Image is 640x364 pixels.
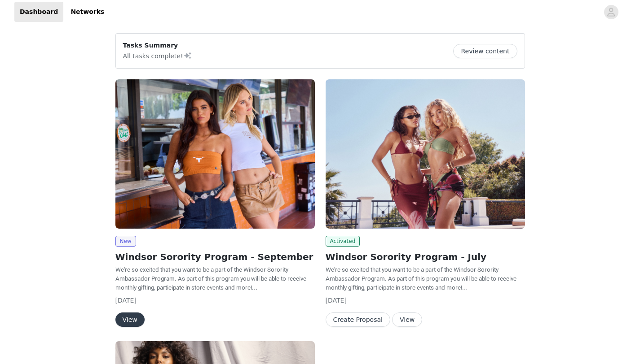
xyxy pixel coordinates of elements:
[14,2,63,22] a: Dashboard
[115,250,315,264] h2: Windsor Sorority Program - September
[326,236,360,247] span: Activated
[123,50,192,61] p: All tasks complete!
[326,250,525,264] h2: Windsor Sorority Program - July
[115,312,145,327] button: View
[115,297,137,304] span: [DATE]
[326,312,390,327] button: Create Proposal
[326,266,516,291] span: We're so excited that you want to be a part of the Windsor Sorority Ambassador Program. As part o...
[123,41,192,50] p: Tasks Summary
[326,297,347,304] span: [DATE]
[392,316,422,323] a: View
[65,2,110,22] a: Networks
[115,316,145,323] a: View
[607,5,615,19] div: avatar
[326,79,525,229] img: Windsor
[453,44,517,58] button: Review content
[115,236,136,247] span: New
[115,79,315,229] img: Windsor
[392,312,422,327] button: View
[115,266,306,291] span: We're so excited that you want to be a part of the Windsor Sorority Ambassador Program. As part o...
